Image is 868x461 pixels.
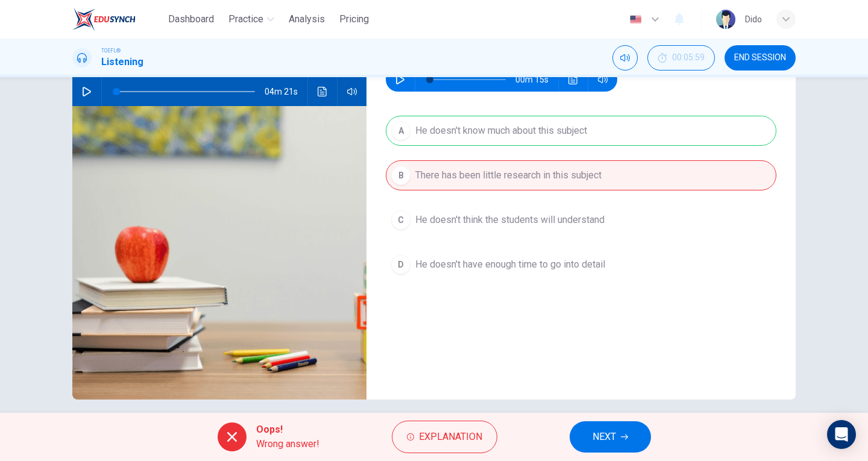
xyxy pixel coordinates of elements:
[289,12,325,27] span: Analysis
[256,422,319,437] span: Oops!
[335,8,374,30] button: Pricing
[647,45,715,71] div: Hide
[515,67,558,92] span: 00m 15s
[339,12,369,27] span: Pricing
[101,46,121,55] span: TOEFL®
[564,67,583,92] button: Click to see the audio transcription
[716,10,735,29] img: Profile picture
[628,15,643,24] img: en
[570,421,651,453] button: NEXT
[392,421,497,453] button: Explanation
[265,77,307,106] span: 04m 21s
[647,45,715,71] button: 00:05:59
[734,53,786,63] span: END SESSION
[419,428,482,445] span: Explanation
[72,106,366,400] img: Listen to this clip about Ethanol and answer the following questions:
[612,45,638,71] div: Mute
[593,428,616,445] span: NEXT
[745,12,762,27] div: Dido
[284,8,330,30] button: Analysis
[168,12,214,27] span: Dashboard
[228,12,263,27] span: Practice
[163,8,219,30] button: Dashboard
[313,77,332,106] button: Click to see the audio transcription
[101,55,143,69] h1: Listening
[72,7,163,31] a: EduSynch logo
[672,53,705,63] span: 00:05:59
[224,8,279,30] button: Practice
[827,420,856,449] div: Open Intercom Messenger
[256,437,319,451] span: Wrong answer!
[72,7,136,31] img: EduSynch logo
[725,45,796,71] button: END SESSION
